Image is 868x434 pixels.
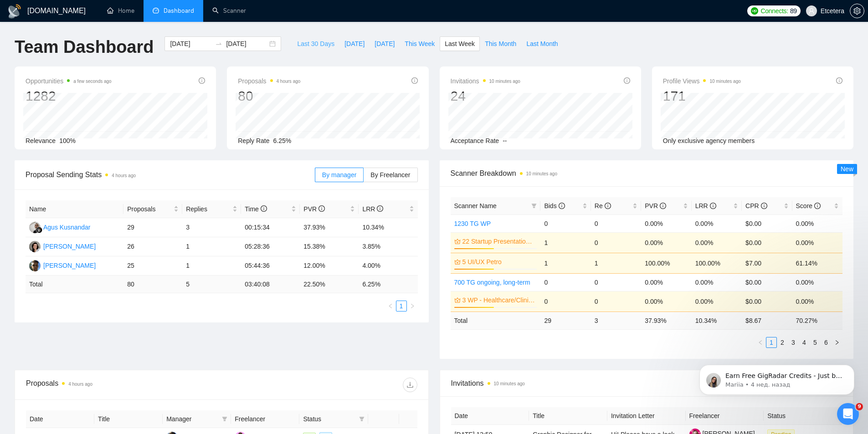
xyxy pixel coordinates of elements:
[36,227,42,233] img: gigradar-bm.png
[43,241,96,251] div: [PERSON_NAME]
[790,6,797,16] span: 89
[241,237,300,256] td: 05:28:36
[695,202,716,209] span: LRR
[692,253,742,273] td: 100.00%
[454,220,491,227] a: 1230 TG WP
[692,232,742,253] td: 0.00%
[94,410,163,428] th: Title
[377,205,383,212] span: info-circle
[641,253,691,273] td: 100.00%
[375,39,395,49] span: [DATE]
[641,273,691,291] td: 0.00%
[26,378,221,392] div: Proposals
[850,7,864,15] span: setting
[607,407,686,425] th: Invitation Letter
[660,203,666,209] span: info-circle
[766,337,777,348] li: 1
[742,291,792,311] td: $0.00
[357,412,366,426] span: filter
[755,337,766,348] button: left
[396,301,406,311] a: 1
[215,40,222,47] span: swap-right
[451,311,541,329] td: Total
[166,414,218,424] span: Manager
[73,79,111,84] time: a few seconds ago
[318,205,325,212] span: info-circle
[123,256,182,276] td: 25
[199,77,205,84] span: info-circle
[663,76,741,87] span: Profile Views
[591,273,641,291] td: 0
[792,214,842,232] td: 0.00%
[359,237,417,256] td: 3.85%
[29,260,41,271] img: AP
[462,236,535,246] a: 22 Startup Presentation ([PERSON_NAME])
[440,36,480,51] button: Last Week
[792,232,842,253] td: 0.00%
[359,276,417,293] td: 6.25 %
[792,273,842,291] td: 0.00%
[359,416,365,422] span: filter
[238,76,300,87] span: Proposals
[692,214,742,232] td: 0.00%
[29,223,91,230] a: AKAgus Kusnandar
[742,214,792,232] td: $0.00
[808,8,815,14] span: user
[540,273,591,291] td: 0
[26,410,94,428] th: Date
[799,337,810,348] li: 4
[641,232,691,253] td: 0.00%
[26,87,112,105] div: 1282
[370,36,400,51] button: [DATE]
[796,202,821,209] span: Score
[407,301,418,311] button: right
[529,199,539,213] span: filter
[503,137,507,144] span: --
[526,171,557,176] time: 10 minutes ago
[445,39,475,49] span: Last Week
[751,7,758,15] img: upwork-logo.png
[451,76,520,87] span: Invitations
[810,337,821,348] li: 5
[454,238,461,245] span: crown
[451,87,520,105] div: 24
[710,203,716,209] span: info-circle
[742,253,792,273] td: $7.00
[26,137,56,144] span: Relevance
[758,340,763,345] span: left
[821,337,832,348] li: 6
[856,403,863,410] span: 9
[344,39,365,49] span: [DATE]
[212,7,246,15] a: searchScanner
[112,173,136,178] time: 4 hours ago
[480,36,521,51] button: This Month
[641,214,691,232] td: 0.00%
[127,204,172,214] span: Proposals
[540,232,591,253] td: 1
[400,36,440,51] button: This Week
[43,222,91,232] div: Agus Kusnandar
[15,36,154,58] h1: Team Dashboard
[410,303,415,309] span: right
[692,273,742,291] td: 0.00%
[692,311,742,329] td: 10.34 %
[454,202,497,209] span: Scanner Name
[451,407,529,425] th: Date
[26,200,123,218] th: Name
[810,337,820,347] a: 5
[591,214,641,232] td: 0
[591,291,641,311] td: 0
[182,256,241,276] td: 1
[837,403,859,425] iframe: Intercom live chat
[624,77,630,84] span: info-circle
[792,253,842,273] td: 61.14%
[841,165,853,173] span: New
[462,295,535,305] a: 3 WP - Healthcare/Clinic/Wellness/Beauty (Dima N)
[182,200,241,218] th: Replies
[692,291,742,311] td: 0.00%
[297,39,334,49] span: Last 30 Days
[799,337,809,347] a: 4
